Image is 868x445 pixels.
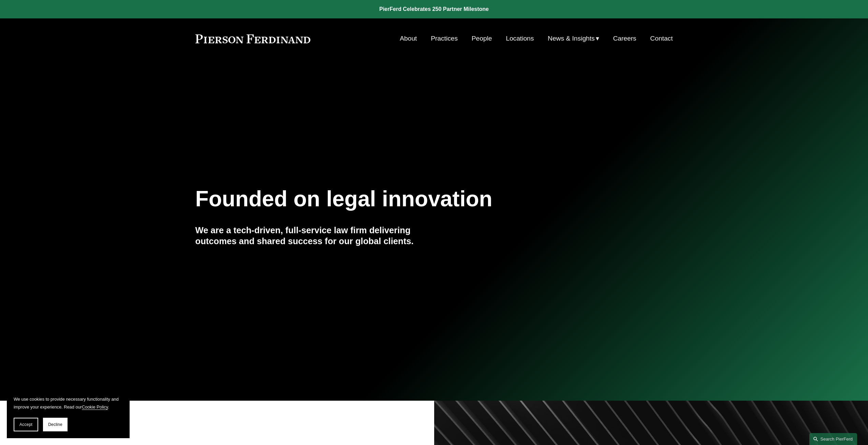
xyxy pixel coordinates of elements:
[472,32,492,45] a: People
[195,187,593,211] h1: Founded on legal innovation
[431,32,458,45] a: Practices
[548,32,599,45] a: folder dropdown
[650,32,673,45] a: Contact
[613,32,636,45] a: Careers
[14,395,123,411] p: We use cookies to provide necessary functionality and improve your experience. Read our .
[548,33,595,45] span: News & Insights
[19,422,32,427] span: Accept
[195,225,434,247] h4: We are a tech-driven, full-service law firm delivering outcomes and shared success for our global...
[809,433,857,445] a: Search this site
[14,418,38,431] button: Accept
[7,388,130,438] section: Cookie banner
[48,422,62,427] span: Decline
[506,32,534,45] a: Locations
[43,418,68,431] button: Decline
[82,404,108,410] a: Cookie Policy
[400,32,417,45] a: About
